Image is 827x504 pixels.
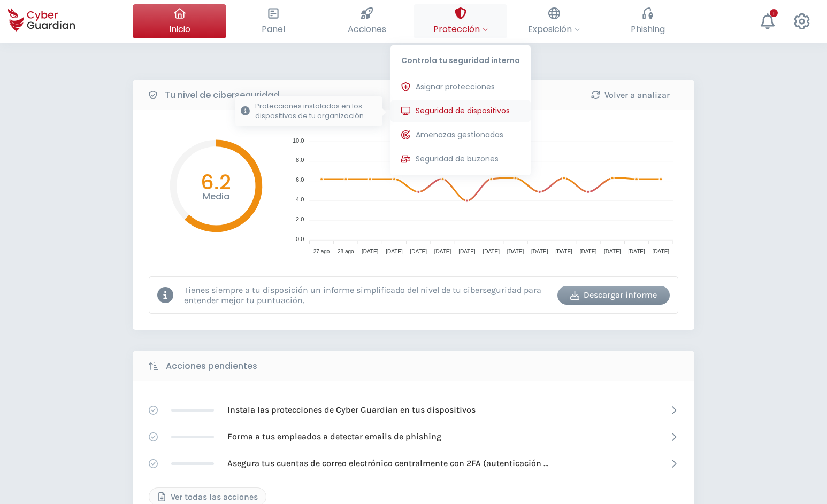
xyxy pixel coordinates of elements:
button: Exposición [507,4,601,38]
tspan: 27 ago [313,249,330,254]
tspan: [DATE] [604,249,621,254]
tspan: 28 ago [338,249,354,254]
tspan: [DATE] [531,249,548,254]
p: Protecciones instaladas en los dispositivos de tu organización. [255,102,377,121]
tspan: [DATE] [483,249,500,254]
div: Ver todas las acciones [157,491,258,503]
div: Volver a analizar [582,89,678,102]
tspan: 10.0 [293,137,304,144]
span: Phishing [631,22,665,36]
b: Acciones pendientes [166,360,257,373]
tspan: 6.0 [296,176,304,183]
tspan: [DATE] [410,249,427,254]
span: Inicio [169,22,190,36]
button: Acciones [320,4,413,38]
tspan: [DATE] [458,249,476,254]
span: Exposición [528,22,580,36]
tspan: [DATE] [580,249,597,254]
button: Inicio [133,4,226,38]
button: Amenazas gestionadas [390,125,531,146]
span: Asignar protecciones [416,81,495,92]
tspan: [DATE] [628,249,645,254]
span: Seguridad de dispositivos [416,105,510,117]
b: Tu nivel de ciberseguridad [165,89,279,102]
tspan: [DATE] [434,249,451,254]
p: Controla tu seguridad interna [390,45,531,71]
tspan: [DATE] [507,249,524,254]
span: Amenazas gestionadas [416,129,503,141]
span: Seguridad de buzones [416,153,499,165]
button: ProtecciónControla tu seguridad internaAsignar proteccionesSeguridad de dispositivosProtecciones ... [413,4,507,38]
button: Asignar protecciones [390,76,531,98]
p: Instala las protecciones de Cyber Guardian en tus dispositivos [227,404,476,416]
button: Seguridad de buzones [390,149,531,170]
tspan: 4.0 [296,196,304,203]
span: Panel [262,22,285,36]
p: Forma a tus empleados a detectar emails de phishing [227,431,441,443]
button: Panel [226,4,320,38]
tspan: 8.0 [296,157,304,163]
div: Descargar informe [565,289,662,301]
tspan: 0.0 [296,236,304,242]
tspan: [DATE] [555,249,572,254]
tspan: 2.0 [296,216,304,222]
tspan: [DATE] [386,249,403,254]
span: Protección [433,22,488,36]
button: Phishing [601,4,694,38]
p: Asegura tus cuentas de correo electrónico centralmente con 2FA (autenticación [PERSON_NAME] factor) [227,458,548,469]
tspan: [DATE] [653,249,670,254]
span: Acciones [348,22,386,36]
button: Volver a analizar [574,86,686,104]
button: Seguridad de dispositivosProtecciones instaladas en los dispositivos de tu organización. [390,100,531,122]
p: Tienes siempre a tu disposición un informe simplificado del nivel de tu ciberseguridad para enten... [184,285,549,305]
div: + [770,9,778,17]
tspan: [DATE] [362,249,379,254]
button: Descargar informe [557,286,670,305]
